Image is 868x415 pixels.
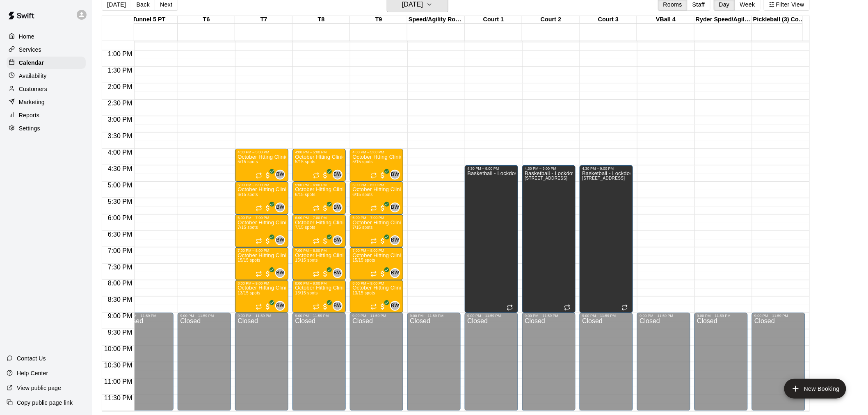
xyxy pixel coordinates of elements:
div: 7:00 PM – 8:00 PM [295,249,343,253]
span: 5:00 PM [106,182,135,189]
a: Home [7,30,86,43]
span: Bobby Wilson [336,301,343,311]
span: Recurring event [370,238,377,244]
span: 3:30 PM [106,132,135,139]
p: Marketing [19,98,45,106]
div: Closed [410,318,458,414]
div: 8:00 PM – 9:00 PM: October Hitting Clinic High School #2 [235,280,288,313]
div: Closed [467,318,516,414]
a: Reports [7,109,86,121]
a: Customers [7,83,86,95]
div: 9:00 PM – 11:59 PM: Closed [580,313,633,411]
span: Bobby Wilson [393,235,400,245]
p: Contact Us [17,354,46,363]
div: 9:00 PM – 11:59 PM: Closed [694,313,748,411]
div: Closed [123,318,171,414]
div: 9:00 PM – 11:59 PM: Closed [178,313,231,411]
div: Bobby Wilson [275,235,285,245]
span: All customers have paid [321,303,329,311]
span: All customers have paid [379,204,387,212]
span: 13/15 spots filled [238,291,260,295]
div: 9:00 PM – 11:59 PM [467,314,516,318]
span: BW [333,302,342,310]
div: 4:30 PM – 9:00 PM: Basketball - Lockdown [580,165,633,313]
span: Recurring event [313,172,320,179]
div: 4:30 PM – 9:00 PM: Basketball - Lockdown [522,165,576,313]
span: 8:00 PM [106,280,135,287]
div: 9:00 PM – 11:59 PM [697,314,745,318]
div: 9:00 PM – 11:59 PM: Closed [407,313,461,411]
span: Bobby Wilson [279,301,285,311]
span: 13/15 spots filled [295,291,318,295]
span: Recurring event [370,271,377,277]
div: Marketing [7,96,86,108]
div: Closed [180,318,228,414]
a: Services [7,43,86,56]
div: Bobby Wilson [390,235,400,245]
div: 6:00 PM – 7:00 PM [352,216,401,220]
div: 5:00 PM – 6:00 PM [238,183,286,187]
span: 3:00 PM [106,116,135,123]
span: Recurring event [507,304,513,311]
div: Bobby Wilson [275,170,285,180]
span: 6:00 PM [106,214,135,221]
div: 9:00 PM – 11:59 PM: Closed [465,313,518,411]
span: BW [333,269,342,277]
p: Copy public page link [17,399,73,407]
span: Bobby Wilson [279,268,285,278]
div: Bobby Wilson [333,235,343,245]
span: 1:30 PM [106,67,135,74]
div: Bobby Wilson [275,203,285,212]
span: Recurring event [256,205,262,212]
div: 6:00 PM – 7:00 PM: October Hitting Clinic 13u-14u [292,214,346,247]
span: 2:30 PM [106,100,135,107]
div: 4:00 PM – 5:00 PM [352,150,401,154]
p: Settings [19,124,40,132]
span: BW [276,302,284,310]
span: Bobby Wilson [279,170,285,180]
span: All customers have paid [321,204,329,212]
span: 15/15 spots filled [295,258,318,262]
span: Recurring event [621,304,628,311]
div: Closed [238,318,286,414]
span: 7/15 spots filled [295,225,315,230]
div: Court 2 [522,16,580,24]
a: Calendar [7,57,86,69]
span: Recurring event [256,303,262,310]
span: 15/15 spots filled [238,258,260,262]
span: All customers have paid [321,171,329,180]
span: Bobby Wilson [393,203,400,212]
div: Bobby Wilson [390,203,400,212]
p: Help Center [17,369,48,377]
div: Closed [525,318,573,414]
div: Closed [352,318,401,414]
div: 6:00 PM – 7:00 PM [295,216,343,220]
span: [STREET_ADDRESS] [582,176,625,180]
p: View public page [17,384,61,392]
div: 9:00 PM – 11:59 PM [525,314,573,318]
span: All customers have paid [379,237,387,245]
div: T7 [235,16,292,24]
span: 10:00 PM [102,346,134,353]
span: Recurring event [313,271,320,277]
div: Court 1 [465,16,522,24]
div: 9:00 PM – 11:59 PM [754,314,803,318]
span: BW [333,171,342,179]
p: Calendar [19,59,44,67]
span: 2:00 PM [106,83,135,90]
div: 7:00 PM – 8:00 PM [238,249,286,253]
span: 6/15 spots filled [295,192,315,197]
div: Court 3 [580,16,637,24]
span: Recurring event [370,205,377,212]
span: Recurring event [564,304,571,311]
span: 11:00 PM [102,379,134,385]
span: 5/15 spots filled [295,160,315,164]
span: All customers have paid [264,171,272,180]
div: 9:00 PM – 11:59 PM: Closed [752,313,805,411]
div: Pickleball (3) Courts [752,16,809,24]
div: Availability [7,70,86,82]
span: 4:30 PM [106,165,135,172]
a: Settings [7,122,86,135]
